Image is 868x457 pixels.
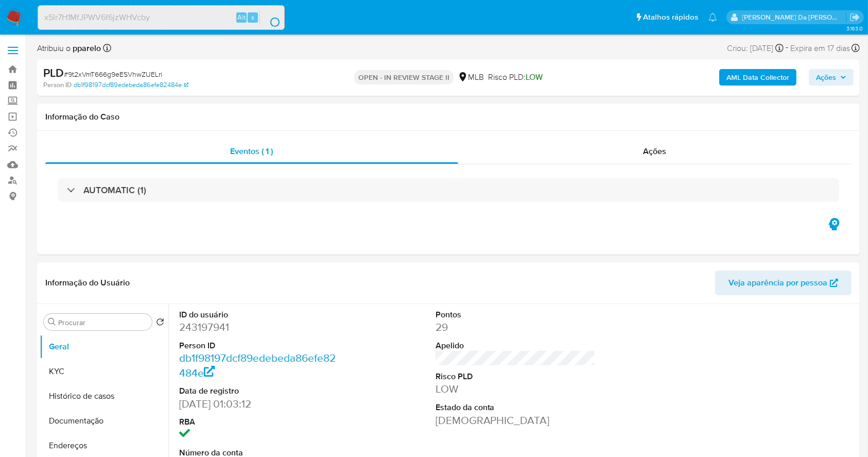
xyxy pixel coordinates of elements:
dd: [DATE] 01:03:12 [179,397,340,411]
h1: Informação do Usuário [45,278,130,288]
span: Alt [237,12,246,22]
div: Criou: [DATE] [727,41,784,55]
span: Ações [644,145,667,157]
b: Person ID [43,80,72,90]
span: s [251,12,254,22]
span: - [786,41,788,55]
dt: RBA [179,416,340,428]
span: Expira em 17 dias [790,43,850,54]
button: Geral [40,334,168,359]
span: Ações [816,69,836,86]
span: Atalhos rápidos [643,12,698,23]
span: Veja aparência por pessoa [728,270,827,295]
a: Sair [849,12,860,23]
dt: Estado da conta [436,402,596,413]
span: Eventos ( 1 ) [231,145,273,157]
input: Pesquise usuários ou casos... [38,11,284,24]
h1: Informação do Caso [45,112,852,122]
button: Retornar ao pedido padrão [156,318,164,329]
p: OPEN - IN REVIEW STAGE II [354,70,454,84]
button: AML Data Collector [719,69,796,86]
dd: [DEMOGRAPHIC_DATA] [436,413,596,428]
input: Procurar [58,318,148,327]
a: db1f98197dcf89edebeda86efe82484e [179,350,336,380]
span: # 9t2xVmT666g9eESVhwZUELri [64,69,162,79]
dt: Data de registro [179,385,340,397]
b: PLD [43,64,64,81]
dt: ID do usuário [179,309,340,320]
p: patricia.varelo@mercadopago.com.br [742,12,846,22]
a: db1f98197dcf89edebeda86efe82484e [74,80,188,90]
button: Procurar [48,318,56,326]
b: pparelo [71,42,101,54]
h3: AUTOMATIC (1) [83,184,146,196]
dd: 29 [436,320,596,334]
button: Ações [809,69,854,86]
dt: Apelido [436,340,596,351]
a: Notificações [708,13,717,22]
span: Atribuiu o [37,43,101,54]
dt: Risco PLD [436,371,596,382]
dd: 243197941 [179,320,340,334]
div: MLB [458,72,484,83]
span: LOW [526,71,543,83]
dt: Pontos [436,309,596,320]
button: search-icon [259,10,281,25]
dd: LOW [436,382,596,396]
dt: Person ID [179,340,340,351]
button: Veja aparência por pessoa [715,270,852,295]
button: Documentação [40,409,168,433]
button: Histórico de casos [40,384,168,409]
span: Risco PLD: [488,72,543,83]
div: AUTOMATIC (1) [58,178,839,202]
b: AML Data Collector [726,69,789,86]
button: KYC [40,359,168,384]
